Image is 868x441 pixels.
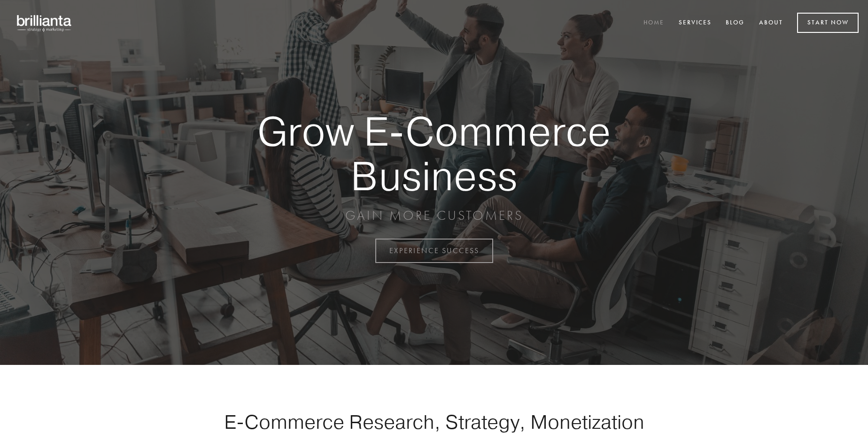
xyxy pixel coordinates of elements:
a: Home [637,15,670,31]
strong: Grow E-Commerce Business [225,109,643,198]
a: EXPERIENCE SUCCESS [375,239,493,263]
h1: E-Commerce Research, Strategy, Monetization [194,410,674,433]
a: Start Now [797,13,859,33]
a: About [753,15,789,31]
p: GAIN MORE CUSTOMERS [225,207,643,224]
img: brillianta - research, strategy, marketing [9,9,80,37]
a: Blog [720,15,751,31]
a: Services [673,15,718,31]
